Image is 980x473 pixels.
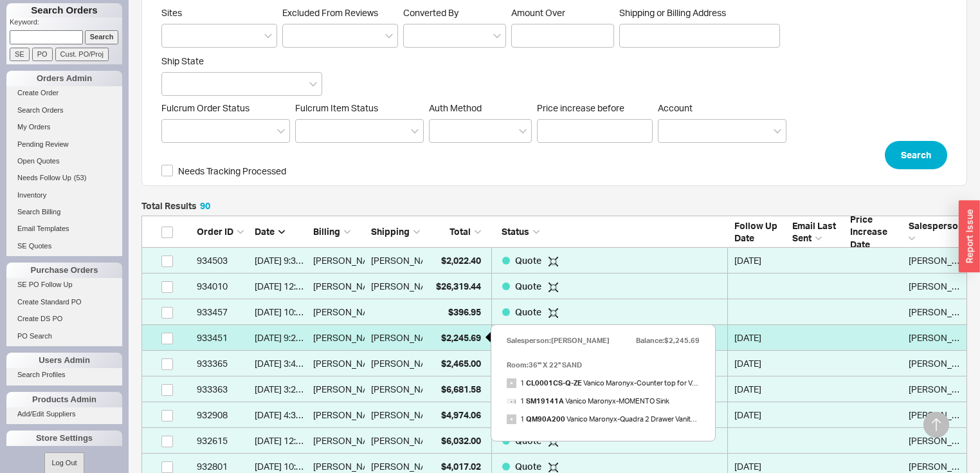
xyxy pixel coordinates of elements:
[6,263,122,278] div: Purchase Orders
[403,7,458,18] span: Converted By
[313,376,365,402] div: [PERSON_NAME]
[255,402,306,428] div: 8/7/25 4:39 PM
[197,351,248,376] div: 933365
[6,120,122,134] a: My Orders
[371,325,442,351] div: [PERSON_NAME]
[17,140,69,148] span: Pending Review
[515,306,543,317] span: Quote
[441,384,481,394] span: $6,681.58
[141,201,210,210] h5: Total Results
[909,325,960,351] div: Amar Prashad
[6,189,122,202] a: Inventory
[197,248,248,274] div: 934503
[161,165,173,176] input: Needs Tracking Processed
[511,7,614,19] span: Amount Over
[6,222,122,236] a: Email Templates
[385,33,393,39] svg: open menu
[909,299,960,325] div: Amar Prashad
[636,331,700,349] div: Balance: $2,245.69
[74,174,87,181] span: ( 53 )
[313,402,365,428] div: [PERSON_NAME]
[197,428,248,454] div: 932615
[909,220,963,231] span: Salesperson
[255,376,306,402] div: 8/11/25 3:27 PM
[255,274,306,299] div: 8/14/25 12:40 PM
[909,248,960,274] div: Amar Prashad
[491,225,728,238] div: Status
[168,28,177,43] input: Sites
[526,414,565,423] b: QM90A200
[515,281,543,292] span: Quote
[255,428,306,454] div: 8/7/25 12:39 PM
[313,325,365,351] div: [PERSON_NAME]
[441,255,481,266] span: $2,022.40
[658,102,693,113] span: Account
[507,396,516,406] img: undr_gxyhcm
[734,376,786,402] div: 08/13/2025
[909,402,960,428] div: Amar Prashad
[507,414,516,424] img: no_photo
[255,325,306,351] div: 8/12/25 9:24 AM
[178,165,286,178] span: Needs Tracking Processed
[197,274,248,299] div: 934010
[502,226,529,237] span: Status
[6,392,122,407] div: Products Admin
[371,402,442,428] div: [PERSON_NAME]
[6,431,122,446] div: Store Settings
[313,225,365,238] div: Billing
[6,86,122,100] a: Create Order
[197,299,248,325] div: 933457
[6,353,122,368] div: Users Admin
[141,274,967,299] a: 934010[DATE] 12:40 PM[PERSON_NAME][PERSON_NAME]$26,319.44Quote [PERSON_NAME]
[493,33,501,39] svg: open menu
[313,351,365,376] div: [PERSON_NAME]
[885,141,947,169] button: Search
[515,435,543,446] span: Quote
[734,351,786,376] div: 08/13/2025
[200,200,210,211] span: 90
[197,402,248,428] div: 932908
[619,24,780,48] input: Shipping or Billing Address
[6,138,122,151] a: Pending Review
[909,351,960,376] div: Amar Prashad
[141,428,967,454] a: 932615[DATE] 12:39 PM[PERSON_NAME][PERSON_NAME]$6,032.00Quote [PERSON_NAME]
[6,368,122,382] a: Search Profiles
[6,171,122,185] a: Needs Follow Up(53)
[313,226,340,237] span: Billing
[441,461,481,472] span: $4,017.02
[526,378,582,387] b: CL0001CS-Q-ZE
[792,220,836,244] span: Email Last Sent
[449,226,471,237] span: Total
[515,461,543,472] span: Quote
[507,392,669,410] span: 1 Vanico Maronyx - MOMENTO Sink
[436,281,481,292] span: $26,319.44
[6,205,122,219] a: Search Billing
[255,225,306,238] div: Date
[511,24,614,48] input: Amount Over
[371,351,442,376] div: [PERSON_NAME]
[734,248,786,274] div: 08/20/2025
[371,226,410,237] span: Shipping
[255,299,306,325] div: 8/12/25 10:18 AM
[507,410,700,428] span: 1 Vanico Maronyx - Quadra 2 Drawer Vanity Base
[6,154,122,168] a: Open Quotes
[429,102,482,113] span: Auth Method
[197,325,248,351] div: 933451
[6,104,122,117] a: Search Orders
[6,295,122,309] a: Create Standard PO
[448,306,481,317] span: $396.95
[371,428,442,454] div: [PERSON_NAME]
[197,376,248,402] div: 933363
[774,129,781,134] svg: open menu
[734,402,786,428] div: 08/11/2025
[141,325,967,351] a: 933451[DATE] 9:24 AM[PERSON_NAME][PERSON_NAME]$2,245.69Quote [DATE][PERSON_NAME]
[6,329,122,343] a: PO Search
[901,147,931,163] span: Search
[909,428,960,454] div: Amar Prashad
[6,278,122,292] a: SE PO Follow Up
[17,174,71,181] span: Needs Follow Up
[313,274,365,299] div: [PERSON_NAME]
[141,402,967,428] a: 932908[DATE] 4:39 PM[PERSON_NAME][PERSON_NAME]$4,974.06Quote [DATE][PERSON_NAME]
[161,55,204,66] span: Ship State
[85,30,119,44] input: Search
